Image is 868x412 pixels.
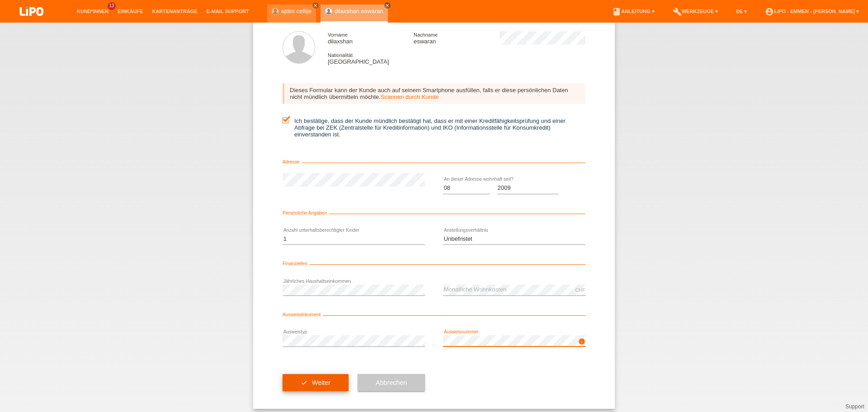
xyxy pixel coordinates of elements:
a: Kartenanträge [148,9,202,14]
button: Abbrechen [358,374,425,391]
label: Ich bestätige, dass der Kunde mündlich bestätigt hat, dass er mit einer Kreditfähigkeitsprüfung u... [283,117,585,138]
a: Einkäufe [113,9,147,14]
span: Abbrechen [376,379,407,386]
span: Weiter [312,379,330,386]
i: build [673,7,682,16]
i: close [313,3,318,8]
i: info [578,338,585,345]
a: close [384,2,391,9]
span: Persönliche Angaben [283,211,329,215]
div: [GEOGRAPHIC_DATA] [328,51,414,65]
a: LIPO pay [9,19,54,25]
div: eswaran [414,31,500,45]
a: Kund*innen [72,9,113,14]
a: ajdini ceflije [281,8,311,14]
i: close [385,3,390,8]
span: Nationalität [328,52,353,58]
a: Scannen durch Kunde [381,94,439,100]
button: check Weiter [283,374,349,391]
a: info [578,341,585,346]
a: account_circleLIPO - Emmen - [PERSON_NAME] ▾ [760,9,863,14]
i: account_circle [765,7,774,16]
i: book [612,7,621,16]
a: close [312,2,319,9]
a: dilaxshan eswaran [335,8,383,14]
span: Nachname [414,32,438,37]
a: buildWerkzeuge ▾ [668,9,723,14]
a: Support [845,403,864,410]
i: check [301,379,308,386]
div: CHF [575,287,585,293]
span: Vorname [328,32,348,37]
a: E-Mail Support [202,9,254,14]
a: bookAnleitung ▾ [608,9,659,14]
span: Finanzielles [283,261,310,266]
div: dilaxshan [328,31,414,45]
span: 13 [108,2,116,10]
span: Adresse [283,159,302,164]
div: Dieses Formular kann der Kunde auch auf seinem Smartphone ausfüllen, falls er diese persönlichen ... [283,83,585,104]
a: DE ▾ [731,9,751,14]
span: Ausweisdokument [283,312,323,317]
